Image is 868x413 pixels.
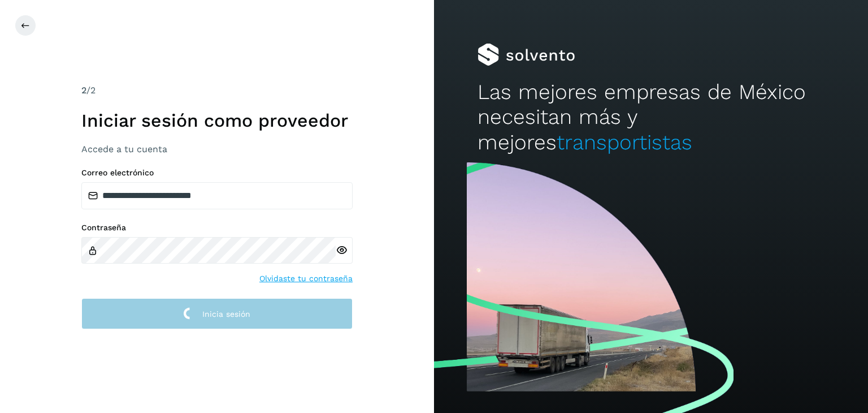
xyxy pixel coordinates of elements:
[81,168,353,178] label: Correo electrónico
[81,223,353,233] label: Contraseña
[81,110,353,131] h1: Iniciar sesión como proveedor
[202,310,250,318] span: Inicia sesión
[478,80,824,155] h2: Las mejores empresas de México necesitan más y mejores
[81,84,353,97] div: /2
[81,85,86,96] span: 2
[81,298,353,329] button: Inicia sesión
[259,273,353,285] a: Olvidaste tu contraseña
[81,144,353,154] h3: Accede a tu cuenta
[557,130,692,154] span: transportistas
